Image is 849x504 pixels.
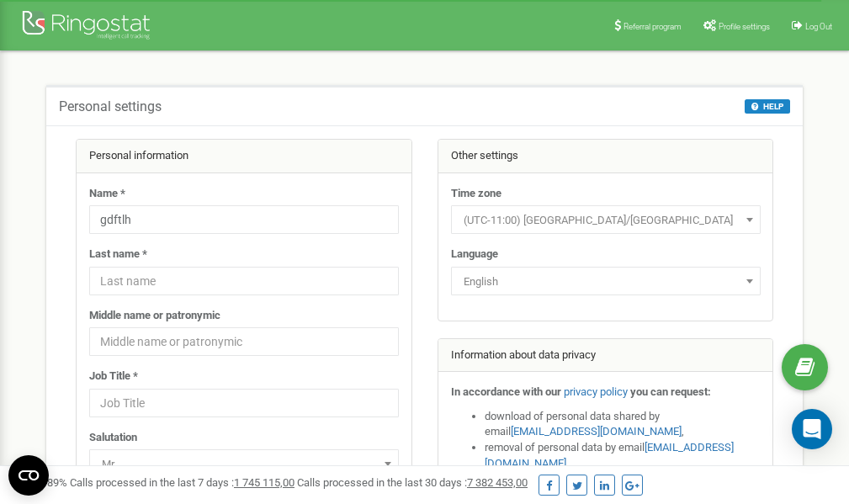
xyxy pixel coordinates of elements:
[457,270,755,294] span: English
[438,140,773,173] div: Other settings
[89,267,399,295] input: Last name
[564,385,628,398] a: privacy policy
[89,449,399,478] span: Mr.
[623,22,682,31] span: Referral program
[451,205,761,234] span: (UTC-11:00) Pacific/Midway
[485,409,761,440] li: download of personal data shared by email ,
[297,476,528,489] span: Calls processed in the last 30 days :
[485,440,761,471] li: removal of personal data by email ,
[467,476,528,489] u: 7 382 453,00
[451,186,501,202] label: Time zone
[59,99,162,114] h5: Personal settings
[8,455,49,496] button: Open CMP widget
[805,22,832,31] span: Log Out
[745,99,790,114] button: HELP
[457,209,755,232] span: (UTC-11:00) Pacific/Midway
[89,186,125,202] label: Name *
[438,339,773,373] div: Information about data privacy
[77,140,411,173] div: Personal information
[89,430,137,446] label: Salutation
[89,389,399,417] input: Job Title
[511,425,682,438] a: [EMAIL_ADDRESS][DOMAIN_NAME]
[89,369,138,385] label: Job Title *
[89,308,220,324] label: Middle name or patronymic
[792,409,832,449] div: Open Intercom Messenger
[451,247,498,263] label: Language
[719,22,770,31] span: Profile settings
[89,205,399,234] input: Name
[451,267,761,295] span: English
[89,247,147,263] label: Last name *
[451,385,561,398] strong: In accordance with our
[70,476,294,489] span: Calls processed in the last 7 days :
[234,476,294,489] u: 1 745 115,00
[630,385,711,398] strong: you can request:
[89,327,399,356] input: Middle name or patronymic
[95,453,393,476] span: Mr.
